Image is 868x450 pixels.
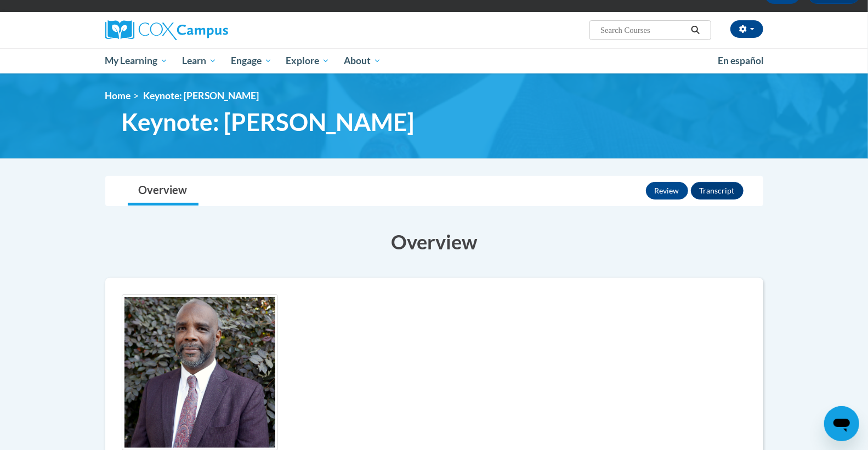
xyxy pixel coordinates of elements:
[646,182,688,200] button: Review
[105,20,228,40] img: Cox Campus
[687,24,704,37] button: Search
[337,48,388,73] a: About
[224,48,279,73] a: Engage
[105,228,763,255] h3: Overview
[105,90,131,101] a: Home
[231,54,272,67] span: Engage
[105,54,168,67] span: My Learning
[182,54,217,67] span: Learn
[175,48,224,73] a: Learn
[286,54,330,67] span: Explore
[718,55,764,66] span: En español
[122,107,415,136] span: Keynote: [PERSON_NAME]
[730,20,763,38] button: Account Settings
[599,24,687,37] input: Search Courses
[279,48,337,73] a: Explore
[144,90,259,101] span: Keynote: [PERSON_NAME]
[711,49,771,72] a: En español
[824,406,859,441] iframe: Button to launch messaging window
[344,54,381,67] span: About
[105,20,314,40] a: Cox Campus
[691,182,744,200] button: Transcript
[89,48,780,73] div: Main menu
[98,48,175,73] a: My Learning
[128,176,198,206] a: Overview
